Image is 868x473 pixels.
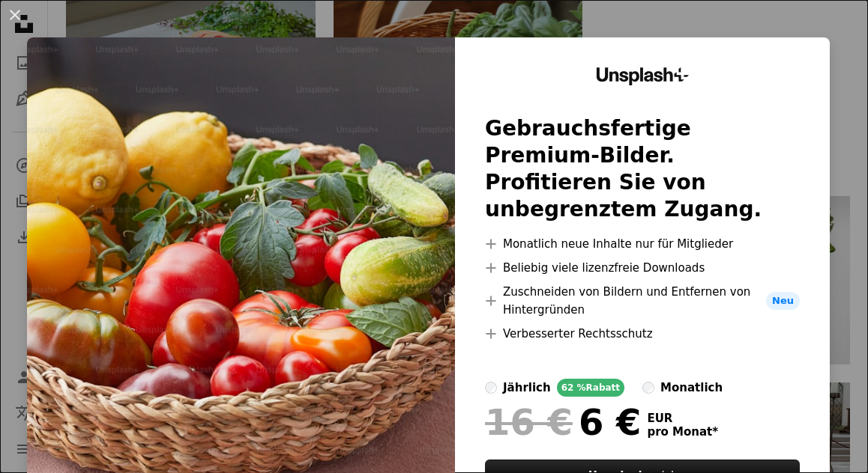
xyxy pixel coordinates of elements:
li: Beliebig viele lizenzfreie Downloads [485,259,800,277]
li: Verbesserter Rechtsschutz [485,325,800,343]
input: monatlich [642,382,654,394]
input: jährlich62 %Rabatt [485,382,497,394]
li: Zuschneiden von Bildern und Entfernen von Hintergründen [485,283,800,319]
li: Monatlich neue Inhalte nur für Mitglieder [485,235,800,253]
span: EUR [647,412,718,425]
div: 6 € [485,403,641,442]
div: 62 % Rabatt [557,379,624,397]
span: 16 € [485,403,573,442]
div: jährlich [503,379,551,397]
span: pro Monat * [647,425,718,439]
h2: Gebrauchsfertige Premium-Bilder. Profitieren Sie von unbegrenztem Zugang. [485,115,800,223]
div: monatlich [660,379,723,397]
span: Neu [766,292,800,310]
